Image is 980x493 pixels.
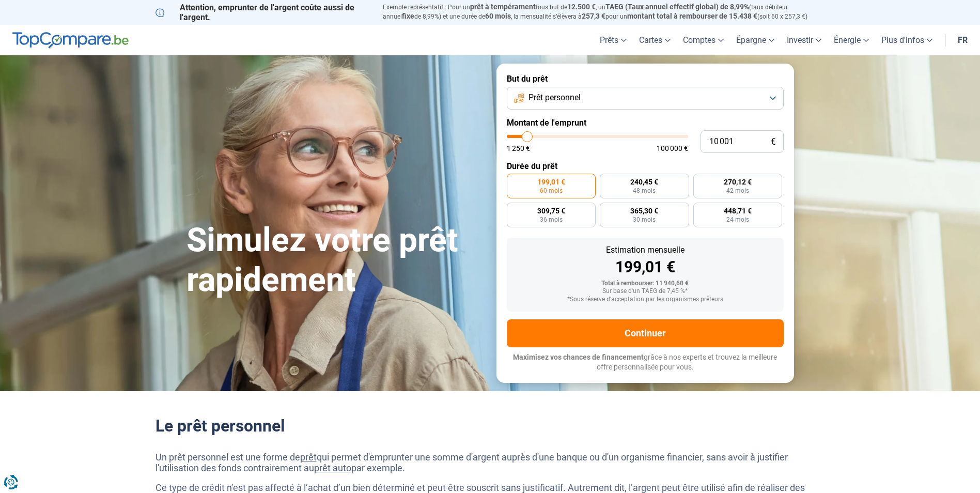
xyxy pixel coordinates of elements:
[12,32,129,49] img: TopCompare
[730,25,781,55] a: Épargne
[633,25,677,55] a: Cartes
[383,3,825,21] p: Exemple représentatif : Pour un tous but de , un (taux débiteur annuel de 8,99%) et une durée de ...
[537,178,565,186] span: 199,01 €
[677,25,730,55] a: Comptes
[633,217,656,223] span: 30 mois
[513,353,644,361] span: Maximisez vos chances de financement
[507,352,784,373] p: grâce à nos experts et trouvez la meilleure offre personnalisée pour vous.
[155,452,825,474] p: Un prêt personnel est une forme de qui permet d'emprunter une somme d'argent auprès d'une banque ...
[724,207,752,214] span: 448,71 €
[657,145,688,152] span: 100 000 €
[594,25,633,55] a: Prêts
[507,161,784,171] label: Durée du prêt
[582,12,605,20] span: 257,3 €
[567,3,596,11] span: 12.500 €
[724,178,752,186] span: 270,12 €
[515,246,775,254] div: Estimation mensuelle
[507,118,784,128] label: Montant de l'emprunt
[155,3,370,22] p: Attention, emprunter de l'argent coûte aussi de l'argent.
[630,178,658,186] span: 240,45 €
[314,463,351,473] a: prêt auto
[507,145,530,152] span: 1 250 €
[540,217,563,223] span: 36 mois
[605,3,749,11] span: TAEG (Taux annuel effectif global) de 8,99%
[633,188,656,194] span: 48 mois
[515,288,775,295] div: Sur base d'un TAEG de 7,45 %*
[507,319,784,347] button: Continuer
[507,74,784,84] label: But du prêt
[515,259,775,275] div: 199,01 €
[627,12,757,20] span: montant total à rembourser de 15.438 €
[726,217,749,223] span: 24 mois
[540,188,563,194] span: 60 mois
[537,207,565,214] span: 309,75 €
[771,137,775,146] span: €
[515,280,775,287] div: Total à rembourser: 11 940,60 €
[726,188,749,194] span: 42 mois
[828,25,875,55] a: Énergie
[630,207,658,214] span: 365,30 €
[515,296,775,303] div: *Sous réserve d'acceptation par les organismes prêteurs
[528,92,581,103] span: Prêt personnel
[875,25,939,55] a: Plus d'infos
[300,452,317,463] a: prêt
[507,87,784,110] button: Prêt personnel
[485,12,511,20] span: 60 mois
[186,221,484,300] h1: Simulez votre prêt rapidement
[470,3,536,11] span: prêt à tempérament
[155,416,825,436] h2: Le prêt personnel
[952,25,974,55] a: fr
[402,12,414,20] span: fixe
[781,25,828,55] a: Investir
